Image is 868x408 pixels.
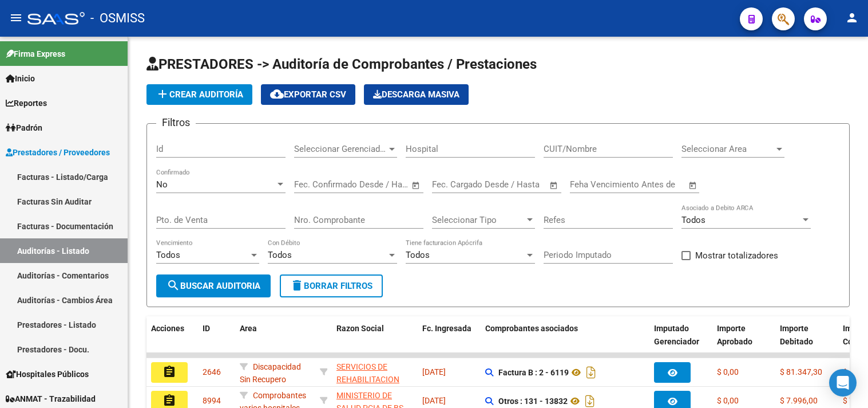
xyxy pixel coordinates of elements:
[498,368,569,377] strong: Factura B : 2 - 6119
[235,316,315,367] datatable-header-cell: Area
[6,146,110,159] span: Prestadores / Proveedores
[6,48,65,60] span: Firma Express
[167,281,260,291] span: Buscar Auditoria
[270,89,346,100] span: Exportar CSV
[489,179,544,190] input: Fecha fin
[780,367,822,376] span: $ 81.347,30
[649,316,712,367] datatable-header-cell: Imputado Gerenciador
[240,324,257,333] span: Area
[290,278,304,292] mat-icon: delete
[845,11,859,25] mat-icon: person
[780,396,818,405] span: $ 7.996,00
[290,281,372,291] span: Borrar Filtros
[681,144,774,154] span: Seleccionar Area
[485,324,578,333] span: Comprobantes asociados
[336,324,384,333] span: Razon Social
[717,324,752,346] span: Importe Aprobado
[422,324,471,333] span: Fc. Ingresada
[6,393,96,405] span: ANMAT - Trazabilidad
[332,316,418,367] datatable-header-cell: Razon Social
[829,369,857,397] div: Open Intercom Messenger
[373,89,459,100] span: Descarga Masiva
[717,396,739,405] span: $ 0,00
[146,56,537,72] span: PRESTADORES -> Auditoría de Comprobantes / Prestaciones
[203,324,210,333] span: ID
[775,316,838,367] datatable-header-cell: Importe Debitado
[406,250,430,260] span: Todos
[6,97,47,109] span: Reportes
[422,367,446,376] span: [DATE]
[167,278,180,292] mat-icon: search
[198,316,235,367] datatable-header-cell: ID
[351,179,406,190] input: Fecha fin
[410,179,423,192] button: Open calendar
[481,316,649,367] datatable-header-cell: Comprobantes asociados
[90,6,145,31] span: - OSMISS
[498,397,568,406] strong: Otros : 131 - 13832
[156,87,169,101] mat-icon: add
[146,316,198,367] datatable-header-cell: Acciones
[432,215,525,225] span: Seleccionar Tipo
[9,11,23,25] mat-icon: menu
[418,316,481,367] datatable-header-cell: Fc. Ingresada
[6,72,35,85] span: Inicio
[162,365,176,379] mat-icon: assignment
[336,362,409,398] span: SERVICIOS DE REHABILITACION ROSARIO SRL MITAI
[780,324,813,346] span: Importe Debitado
[156,115,196,131] h3: Filtros
[6,368,89,380] span: Hospitales Públicos
[6,121,42,134] span: Padrón
[156,274,271,297] button: Buscar Auditoria
[146,84,252,105] button: Crear Auditoría
[548,179,561,192] button: Open calendar
[422,396,446,405] span: [DATE]
[270,87,284,101] mat-icon: cloud_download
[712,316,775,367] datatable-header-cell: Importe Aprobado
[280,274,383,297] button: Borrar Filtros
[364,84,469,105] button: Descarga Masiva
[261,84,355,105] button: Exportar CSV
[432,179,478,190] input: Fecha inicio
[162,394,176,407] mat-icon: assignment
[336,360,413,385] div: - 30714134368
[240,362,301,385] span: Discapacidad Sin Recupero
[156,89,243,100] span: Crear Auditoría
[203,367,221,376] span: 2646
[151,324,184,333] span: Acciones
[695,249,778,262] span: Mostrar totalizadores
[294,144,387,154] span: Seleccionar Gerenciador
[717,367,739,376] span: $ 0,00
[687,179,700,192] button: Open calendar
[294,179,340,190] input: Fecha inicio
[654,324,699,346] span: Imputado Gerenciador
[156,179,168,190] span: No
[584,363,599,382] i: Descargar documento
[364,84,469,105] app-download-masive: Descarga masiva de comprobantes (adjuntos)
[203,396,221,405] span: 8994
[681,215,706,225] span: Todos
[156,250,180,260] span: Todos
[268,250,292,260] span: Todos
